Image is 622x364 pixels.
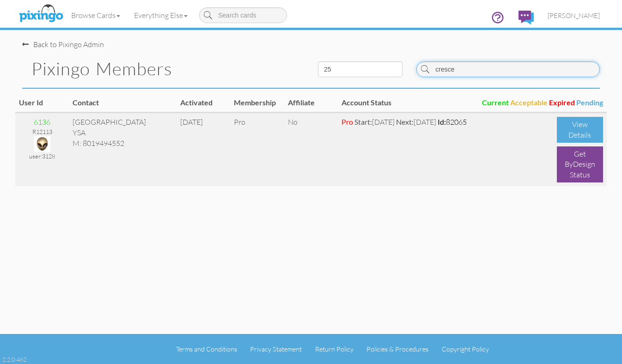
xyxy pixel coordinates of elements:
span: [PERSON_NAME] [548,12,600,19]
a: Terms and Conditions [176,345,237,353]
div: View Details [557,117,603,143]
a: [PERSON_NAME] [541,4,607,27]
div: 6136 [19,117,65,127]
strong: Next: [396,117,414,126]
td: Pro [230,113,284,186]
a: Browse Cards [64,4,127,27]
div: YSA [73,127,173,138]
img: comments.svg [518,11,534,24]
strong: Pro [341,117,353,126]
div: Affiliate [288,97,334,108]
span: [DATE] [396,117,436,127]
h1: Pixingo Members [31,59,304,79]
div: R12113 [19,127,65,136]
span: Acceptable [510,98,548,107]
td: [DATE] [177,113,230,186]
input: Search cards [199,7,287,23]
a: Return Policy [315,345,354,353]
span: Current [482,98,509,107]
a: Policies & Procedures [366,345,428,353]
div: Membership [234,97,280,108]
span: [DATE] [354,117,395,127]
a: Privacy Statement [250,345,302,353]
span: No [288,117,298,127]
div: 2.2.0-462 [2,355,26,364]
span: Account Status [341,98,391,107]
div: M: 8019494552 [73,138,173,149]
div: user:3128 [19,152,65,160]
img: pixingo logo [17,2,66,25]
img: alien.png [34,136,50,152]
div: Contact [73,97,173,108]
strong: Start: [354,117,372,126]
span: Expired [549,98,575,107]
strong: Id: [438,117,446,126]
div: Activated [180,97,226,108]
div: Back to Pixingo Admin [22,39,104,50]
span: Pending [576,98,603,107]
div: [GEOGRAPHIC_DATA] [73,117,173,127]
div: Get ByDesign Status [557,146,603,183]
div: User Id [19,97,65,108]
nav-back: Pixingo Admin [22,30,600,50]
a: Everything Else [127,4,195,27]
span: 82065 [438,117,467,127]
a: Copyright Policy [442,345,489,353]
